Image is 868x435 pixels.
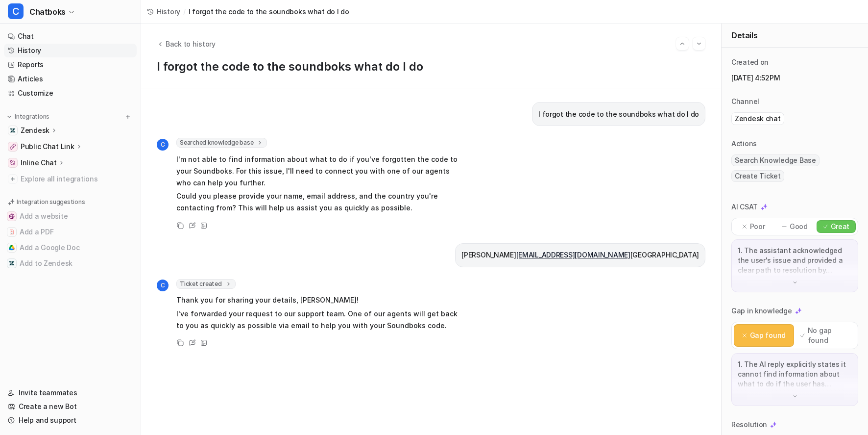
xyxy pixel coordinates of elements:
p: [DATE] 4:52PM [731,73,858,83]
div: Details [722,24,868,48]
h1: I forgot the code to the soundboks what do I do [157,60,705,74]
p: Could you please provide your name, email address, and the country you're contacting from? This w... [176,190,463,214]
p: Inline Chat [21,158,57,168]
span: C [157,139,169,151]
p: AI CSAT [731,202,758,212]
button: Add a PDFAdd a PDF [4,224,137,240]
p: Zendesk chat [735,114,781,124]
p: Thank you for sharing your details, [PERSON_NAME]! [176,294,463,306]
a: Explore all integrations [4,172,137,186]
span: C [157,280,169,291]
span: Chatboks [29,5,66,19]
p: Integrations [15,113,49,121]
p: No gap found [808,326,851,345]
button: Back to history [157,39,216,49]
span: Searched knowledge base [176,138,267,148]
a: Customize [4,86,137,100]
a: History [4,44,137,57]
button: Add a websiteAdd a website [4,208,137,224]
a: [EMAIL_ADDRESS][DOMAIN_NAME] [516,251,630,259]
p: I forgot the code to the soundboks what do I do [538,108,699,120]
img: Add to Zendesk [9,260,15,266]
img: Previous session [679,39,686,48]
p: Public Chat Link [21,142,74,152]
p: 1. The AI reply explicitly states it cannot find information about what to do if the user has for... [738,359,852,389]
button: Integrations [4,112,52,122]
img: Zendesk [10,128,16,133]
button: Add to ZendeskAdd to Zendesk [4,256,137,271]
span: Search Knowledge Base [731,154,820,166]
a: Reports [4,58,137,72]
span: History [157,6,180,17]
a: Create a new Bot [4,400,137,413]
p: [PERSON_NAME] [GEOGRAPHIC_DATA] [461,249,699,261]
img: Next session [696,39,702,48]
span: Back to history [166,39,216,49]
p: Great [831,222,850,231]
span: C [8,3,24,19]
a: Chat [4,29,137,43]
img: down-arrow [792,279,798,286]
img: Public Chat Link [10,144,16,150]
button: Add a Google DocAdd a Google Doc [4,240,137,256]
button: Go to next session [693,37,705,50]
p: Created on [731,57,769,67]
p: Gap in knowledge [731,306,792,316]
a: Articles [4,72,137,86]
img: Add a PDF [9,229,15,235]
p: Integration suggestions [17,198,85,206]
p: I'm not able to find information about what to do if you've forgotten the code to your Soundboks.... [176,154,463,189]
p: I've forwarded your request to our support team. One of our agents will get back to you as quickl... [176,308,463,332]
span: Create Ticket [731,170,784,182]
span: I forgot the code to the soundboks what do I do [189,6,349,17]
p: 1. The assistant acknowledged the user's issue and provided a clear path to resolution by offerin... [738,246,852,275]
p: Gap found [750,331,786,340]
img: expand menu [6,113,13,120]
p: Channel [731,97,759,106]
p: Resolution [731,420,767,430]
a: Invite teammates [4,386,137,400]
img: down-arrow [792,393,798,400]
img: explore all integrations [8,174,18,184]
img: menu_add.svg [124,113,131,120]
a: History [147,6,180,17]
p: Poor [750,222,765,231]
span: Ticket created [176,279,236,289]
button: Go to previous session [676,37,689,50]
p: Good [790,222,808,231]
span: / [183,6,186,17]
p: Actions [731,139,757,149]
img: Add a website [9,213,15,219]
span: Explore all integrations [21,171,133,187]
a: Help and support [4,413,137,427]
img: Inline Chat [10,160,16,166]
p: Zendesk [21,126,49,135]
img: Add a Google Doc [9,245,15,251]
